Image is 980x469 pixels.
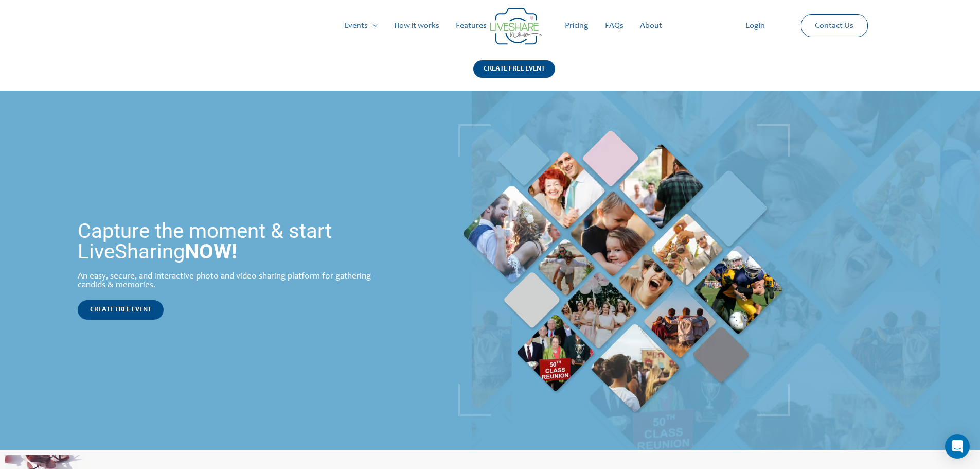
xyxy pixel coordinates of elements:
[557,9,597,42] a: Pricing
[78,300,164,320] a: CREATE FREE EVENT
[336,9,386,42] a: Events
[473,60,555,91] a: CREATE FREE EVENT
[807,15,862,37] a: Contact Us
[632,9,670,42] a: About
[597,9,632,42] a: FAQs
[490,8,542,45] img: Group 14 | Live Photo Slideshow for Events | Create Free Events Album for Any Occasion
[90,306,151,314] span: CREATE FREE EVENT
[458,124,790,416] img: home_banner_pic | Live Photo Slideshow for Events | Create Free Events Album for Any Occasion
[473,60,555,78] div: CREATE FREE EVENT
[78,221,391,262] h1: Capture the moment & start LiveSharing
[386,9,448,42] a: How it works
[185,239,237,264] strong: NOW!
[737,9,773,42] a: Login
[18,9,962,42] nav: Site Navigation
[448,9,495,42] a: Features
[945,434,970,459] div: Open Intercom Messenger
[78,272,391,290] div: An easy, secure, and interactive photo and video sharing platform for gathering candids & memories.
